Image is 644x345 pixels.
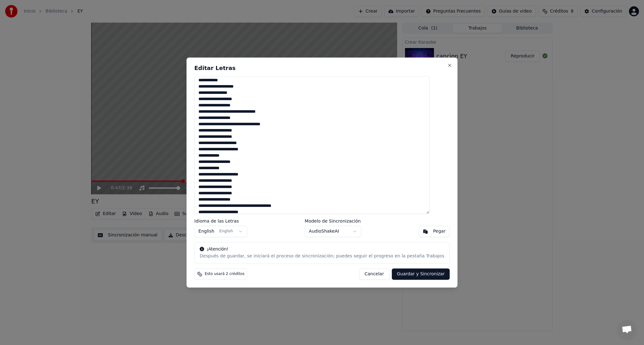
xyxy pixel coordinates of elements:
h2: Editar Letras [194,65,450,71]
div: ¡Atención! [200,246,444,252]
div: Pegar [433,228,446,234]
div: Después de guardar, se iniciará el proceso de sincronización; puedes seguir el progreso en la pes... [200,253,444,259]
label: Modelo de Sincronización [305,219,361,223]
label: Idioma de las Letras [194,219,247,223]
span: Esto usará 2 créditos [205,272,244,277]
button: Cancelar [359,268,389,280]
button: Pegar [419,226,450,237]
button: Guardar y Sincronizar [392,268,450,280]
